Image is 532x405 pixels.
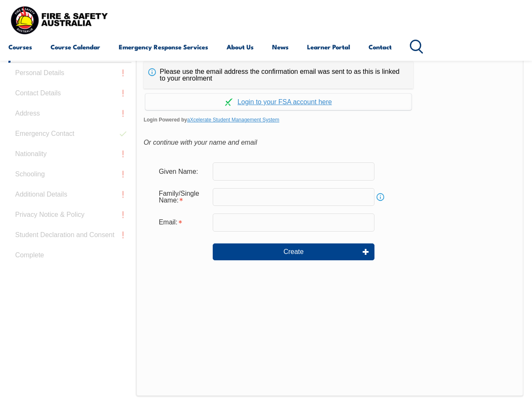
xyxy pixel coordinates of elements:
div: Please use the email address the confirmation email was sent to as this is linked to your enrolment [144,62,413,89]
a: Learner Portal [307,37,350,57]
div: Or continue with your name and email [144,136,516,149]
a: aXcelerate Student Management System [187,117,279,123]
img: Log in withaxcelerate [225,98,233,106]
a: Contact [369,37,392,57]
div: Email is required. [152,214,213,230]
a: Courses [8,37,32,57]
div: Family/Single Name is required. [152,186,213,208]
a: Emergency Response Services [119,37,208,57]
span: Login Powered by [144,113,516,126]
a: News [272,37,289,57]
a: About Us [227,37,254,57]
a: Course Calendar [51,37,100,57]
button: Create [213,243,374,260]
div: Given Name: [152,163,213,179]
a: Info [374,191,386,203]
